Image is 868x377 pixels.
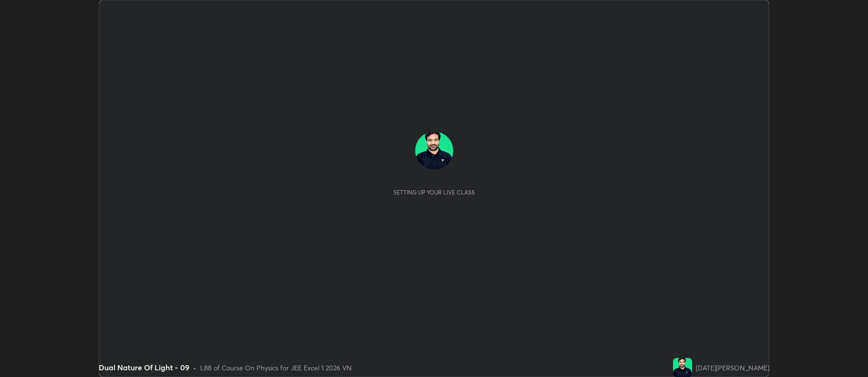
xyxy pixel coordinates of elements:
img: 332c5dbf4175476c80717257161a937d.jpg [415,132,453,170]
img: 332c5dbf4175476c80717257161a937d.jpg [673,358,692,377]
div: L88 of Course On Physics for JEE Excel 1 2026 VN [200,363,352,373]
div: [DATE][PERSON_NAME] [696,363,769,373]
div: Dual Nature Of Light - 09 [99,362,189,373]
div: Setting up your live class [393,189,475,196]
div: • [193,363,196,373]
